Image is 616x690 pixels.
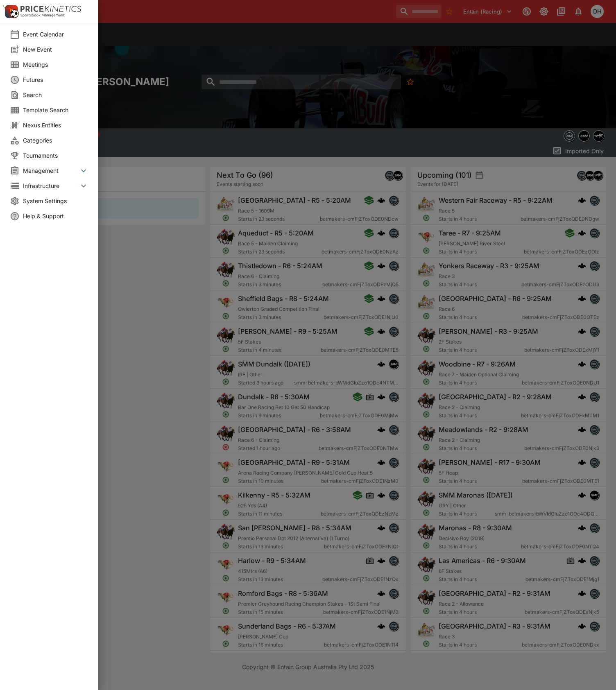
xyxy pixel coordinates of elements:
img: PriceKinetics [20,6,81,12]
span: Search [23,90,88,99]
span: Template Search [23,106,88,114]
span: Management [23,166,79,175]
img: Sportsbook Management [20,14,65,17]
span: Meetings [23,60,88,69]
span: Categories [23,136,88,145]
span: Help & Support [23,212,88,220]
span: Futures [23,75,88,84]
img: PriceKinetics Logo [2,3,19,20]
span: Event Calendar [23,30,88,38]
span: Tournaments [23,151,88,160]
span: System Settings [23,197,88,205]
span: Nexus Entities [23,121,88,129]
span: Infrastructure [23,181,79,190]
span: New Event [23,45,88,54]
